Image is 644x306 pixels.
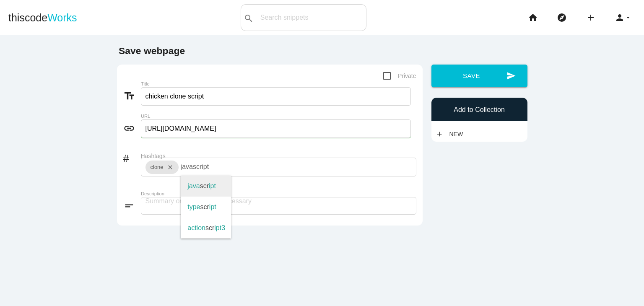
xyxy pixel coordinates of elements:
span: java ipt [181,176,231,197]
a: addNew [436,127,467,142]
label: Hashtags [141,153,416,159]
label: Description [141,191,361,197]
span: type ipt [181,197,231,218]
i: add [436,127,443,142]
button: sendSave [431,65,527,87]
label: Title [141,81,361,87]
i: close [164,161,174,174]
i: send [506,65,516,87]
i: text_fields [123,90,141,102]
i: arrow_drop_down [625,4,631,31]
h6: Add to Collection [436,106,523,114]
button: search [241,5,256,31]
span: Works [47,12,77,23]
a: thiscodeWorks [8,4,77,31]
span: scr [200,182,209,189]
label: URL [141,114,361,119]
div: clone [145,161,179,174]
i: home [528,4,538,31]
span: action ipt3 [181,218,231,239]
b: Save webpage [119,45,185,56]
input: +Tag [181,158,231,176]
i: short_text [123,200,141,212]
span: scr [200,203,209,210]
i: person [615,4,625,31]
input: Search snippets [256,9,366,26]
i: explore [557,4,567,31]
span: Private [383,71,416,81]
i: link [123,122,141,134]
i: search [244,5,254,32]
span: scr [205,224,214,231]
input: Enter link to webpage [141,119,411,138]
i: add [586,4,596,31]
input: What does this link to? [141,87,411,106]
i: # [123,150,141,162]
